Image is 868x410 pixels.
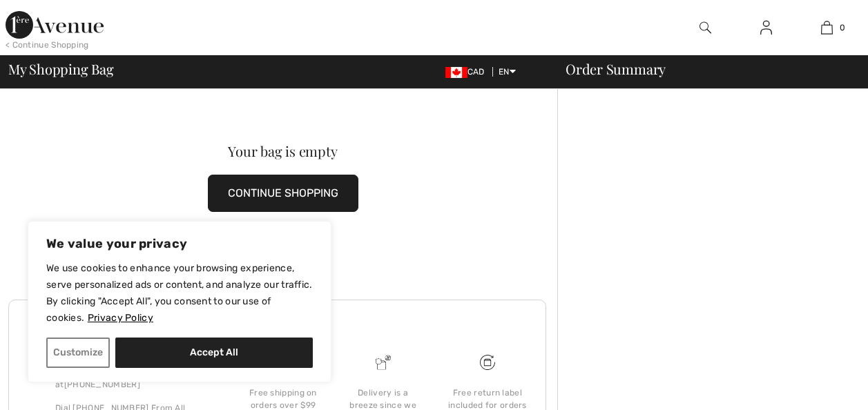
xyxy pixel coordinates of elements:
span: CAD [445,67,490,77]
a: [PHONE_NUMBER] [64,380,140,389]
span: EN [499,67,516,77]
img: Free shipping on orders over $99 [480,355,495,370]
div: We value your privacy [28,221,331,382]
a: Sign In [749,19,783,37]
div: < Continue Shopping [6,39,89,51]
button: CONTINUE SHOPPING [208,175,358,212]
div: Your bag is empty [36,144,530,158]
p: We value your privacy [46,235,313,252]
img: My Bag [821,19,833,36]
a: 0 [797,19,856,36]
button: Customize [46,338,110,368]
button: Accept All [115,338,313,368]
p: We use cookies to enhance your browsing experience, serve personalized ads or content, and analyz... [46,260,313,326]
div: Order Summary [549,62,860,76]
img: My Info [760,19,772,36]
img: Delivery is a breeze since we pay the duties! [376,355,391,370]
img: search the website [700,19,711,36]
span: My Shopping Bag [8,62,114,76]
span: 0 [840,21,845,34]
a: Privacy Policy [87,311,154,324]
img: Canadian Dollar [445,67,467,78]
img: 1ère Avenue [6,11,104,39]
